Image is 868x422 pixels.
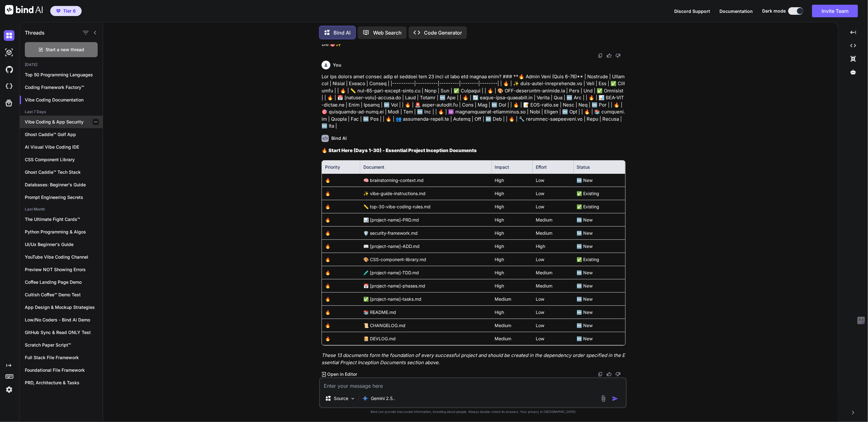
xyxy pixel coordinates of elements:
[360,319,492,332] td: 📜 CHANGELOG.md
[25,229,103,235] p: Python Programming & Algos
[533,200,574,213] td: Low
[4,64,14,75] img: githubDark
[574,240,626,253] td: 🆕 New
[600,395,607,402] img: attachment
[25,216,103,222] p: The Ultimate Fight Cards™
[674,8,710,14] span: Discord Support
[574,174,626,187] td: 🆕 New
[574,306,626,319] td: 🆕 New
[25,182,103,188] p: Databases: Beginner's Guide
[322,147,477,153] strong: 🔥 Start Here (Days 1-30) - Essential Project Inception Documents
[25,342,103,348] p: Scratch Paper Script™
[574,227,626,240] td: 🆕 New
[4,81,14,92] img: cloudideIcon
[492,319,533,332] td: Medium
[25,72,103,78] p: Top 50 Programming Languages
[25,194,103,200] p: Prompt Engineering Secrets
[322,187,360,200] td: 🔥
[46,47,84,53] span: Start a new thread
[322,279,360,293] td: 🔥
[533,161,574,174] th: Effort
[492,240,533,253] td: High
[322,227,360,240] td: 🔥
[322,306,360,319] td: 🔥
[63,8,76,14] span: Tier 6
[360,161,492,174] th: Document
[25,119,103,125] p: Vibe Coding & App Security
[492,253,533,266] td: High
[50,6,82,16] button: premiumTier 6
[492,213,533,227] td: High
[492,279,533,293] td: High
[533,266,574,279] td: Medium
[25,266,103,273] p: Preview NOT Showing Errors
[322,293,360,306] td: 🔥
[4,30,14,41] img: darkChat
[360,279,492,293] td: 📅 [project-name]-phases.md
[424,29,462,36] p: Code Generator
[56,9,61,13] img: premium
[334,395,348,402] p: Source
[25,317,103,323] p: Low/No Coders - Bind Ai Demo
[25,279,103,285] p: Coffee Landing Page Demo
[25,254,103,260] p: YouTube Vibe Coding Channel
[360,240,492,253] td: 📖 [project-name]-ADD.md
[350,396,355,401] img: Pick Models
[4,47,14,58] img: darkAi-studio
[533,240,574,253] td: High
[533,293,574,306] td: Low
[533,227,574,240] td: Medium
[25,97,103,103] p: Vibe Coding Documentation
[4,384,14,395] img: settings
[25,144,103,150] p: Ai Visual Vibe Coding IDE
[492,200,533,213] td: High
[492,227,533,240] td: High
[360,332,492,345] td: 📔 DEVLOG.md
[574,293,626,306] td: 🆕 New
[25,354,103,361] p: Full Stack File Framework
[322,253,360,266] td: 🔥
[574,213,626,227] td: 🆕 New
[533,306,574,319] td: Low
[762,8,786,14] span: Dark mode
[492,293,533,306] td: Medium
[492,187,533,200] td: High
[533,187,574,200] td: Low
[322,266,360,279] td: 🔥
[25,131,103,138] p: Ghost Caddie™ Golf App
[533,319,574,332] td: Low
[334,29,350,36] p: Bind AI
[598,372,603,377] img: copy
[25,169,103,175] p: Ghost Caddie™ Tech Stack
[492,306,533,319] td: High
[492,174,533,187] td: High
[360,293,492,306] td: ✅ [project-name]-tasks.md
[322,73,626,130] p: Lor ips dolors amet consec adip el seddoei tem 23 inci ut labo etd magnaa enim? ### **🔥 Admin Ven...
[360,227,492,240] td: 🛡️ security-framework.md
[25,156,103,163] p: CSS Component Library
[533,279,574,293] td: Medium
[25,84,103,90] p: Coding Framework Factory™
[574,332,626,345] td: 🆕 New
[492,266,533,279] td: High
[674,8,710,14] button: Discord Support
[719,8,753,14] span: Documentation
[322,332,360,345] td: 🔥
[616,372,621,377] img: dislike
[533,174,574,187] td: Low
[574,161,626,174] th: Status
[360,253,492,266] td: 🎨 CSS-component-library.md
[360,174,492,187] td: 🧠 brainstorming-context.md
[574,279,626,293] td: 🆕 New
[319,409,627,414] p: Bind can provide inaccurate information, including about people. Always double-check its answers....
[574,266,626,279] td: 🆕 New
[25,329,103,336] p: GitHub Sync & Read ONLY Test
[360,266,492,279] td: 🧪 [project-name]-TDD.md
[322,213,360,227] td: 🔥
[492,332,533,345] td: Medium
[20,62,103,67] h2: [DATE]
[607,372,612,377] img: like
[20,109,103,114] h2: Last 7 Days
[322,319,360,332] td: 🔥
[5,5,43,14] img: Bind AI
